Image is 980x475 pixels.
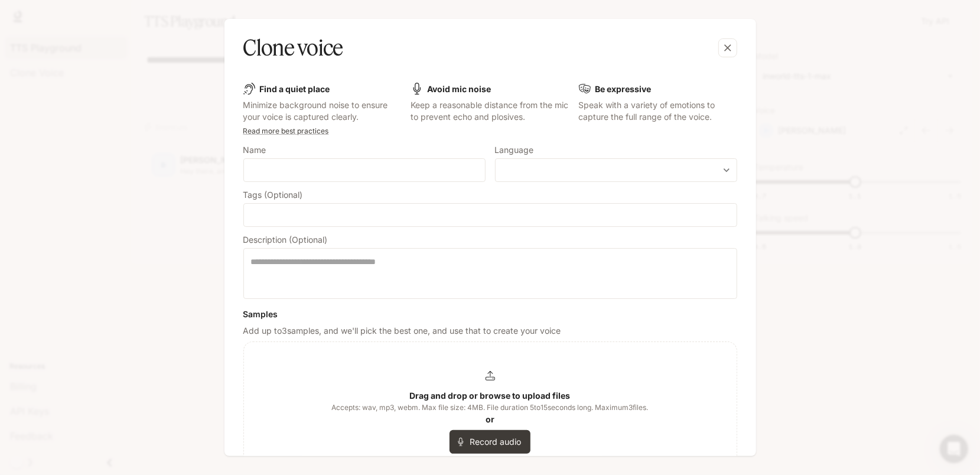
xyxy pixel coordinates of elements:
[595,84,652,94] b: Be expressive
[579,99,737,123] p: Speak with a variety of emotions to capture the full range of the voice.
[260,84,330,94] b: Find a quiet place
[243,126,329,135] a: Read more best practices
[428,84,491,94] b: Avoid mic noise
[243,99,402,123] p: Minimize background noise to ensure your voice is captured clearly.
[243,308,737,320] h6: Samples
[410,391,571,401] b: Drag and drop or browse to upload files
[243,325,737,337] p: Add up to 3 samples, and we'll pick the best one, and use that to create your voice
[332,402,649,414] span: Accepts: wav, mp3, webm. Max file size: 4MB. File duration 5 to 15 seconds long. Maximum 3 files.
[243,236,328,244] p: Description (Optional)
[450,430,530,454] button: Record audio
[495,146,534,154] p: Language
[411,99,569,123] p: Keep a reasonable distance from the mic to prevent echo and plosives.
[243,146,266,154] p: Name
[486,414,494,424] b: or
[243,33,343,63] h5: Clone voice
[243,191,303,199] p: Tags (Optional)
[496,164,737,176] div: ​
